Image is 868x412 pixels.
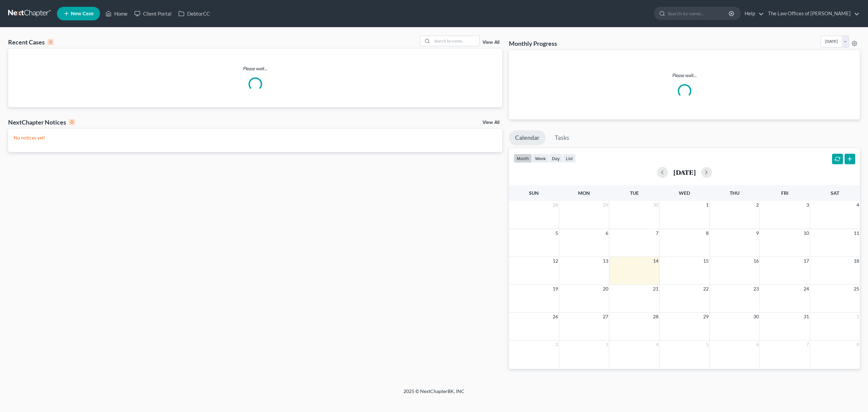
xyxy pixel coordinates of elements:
[856,201,860,209] span: 4
[529,190,539,196] span: Sun
[14,134,497,141] p: No notices yet!
[803,313,810,321] span: 31
[652,313,659,321] span: 28
[555,340,559,349] span: 2
[803,229,810,237] span: 10
[602,313,609,321] span: 27
[175,7,213,20] a: DebtorCC
[753,285,759,293] span: 23
[602,285,609,293] span: 20
[806,201,810,209] span: 3
[241,388,627,400] div: 2025 © NextChapterBK, INC
[655,229,659,237] span: 7
[668,7,730,20] input: Search by name...
[853,229,860,237] span: 11
[803,257,810,265] span: 17
[552,257,559,265] span: 12
[8,38,54,46] div: Recent Cases
[552,313,559,321] span: 26
[781,190,788,196] span: Fri
[71,11,94,16] span: New Case
[673,169,696,176] h2: [DATE]
[705,229,709,237] span: 8
[69,119,75,125] div: 0
[514,72,854,79] p: Please wait...
[482,120,499,125] a: View All
[703,285,709,293] span: 22
[8,118,75,126] div: NextChapter Notices
[803,285,810,293] span: 24
[652,201,659,209] span: 30
[856,313,860,321] span: 1
[555,229,559,237] span: 5
[509,130,546,145] a: Calendar
[578,190,590,196] span: Mon
[703,313,709,321] span: 29
[630,190,639,196] span: Tue
[552,285,559,293] span: 19
[509,39,557,48] h3: Monthly Progress
[532,154,549,163] button: week
[741,7,764,20] a: Help
[47,39,54,45] div: 0
[549,130,575,145] a: Tasks
[655,340,659,349] span: 4
[705,201,709,209] span: 1
[705,340,709,349] span: 5
[602,257,609,265] span: 13
[432,36,479,46] input: Search by name...
[605,229,609,237] span: 6
[552,201,559,209] span: 28
[765,7,860,20] a: The Law Offices of [PERSON_NAME]
[131,7,175,20] a: Client Portal
[753,257,759,265] span: 16
[831,190,839,196] span: Sat
[853,285,860,293] span: 25
[856,340,860,349] span: 8
[755,229,759,237] span: 9
[753,313,759,321] span: 30
[652,257,659,265] span: 14
[853,257,860,265] span: 18
[605,340,609,349] span: 3
[730,190,739,196] span: Thu
[549,154,563,163] button: day
[703,257,709,265] span: 15
[652,285,659,293] span: 21
[102,7,131,20] a: Home
[482,40,499,45] a: View All
[563,154,576,163] button: list
[514,154,532,163] button: month
[755,340,759,349] span: 6
[806,340,810,349] span: 7
[755,201,759,209] span: 2
[679,190,690,196] span: Wed
[8,65,502,72] p: Please wait...
[602,201,609,209] span: 29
